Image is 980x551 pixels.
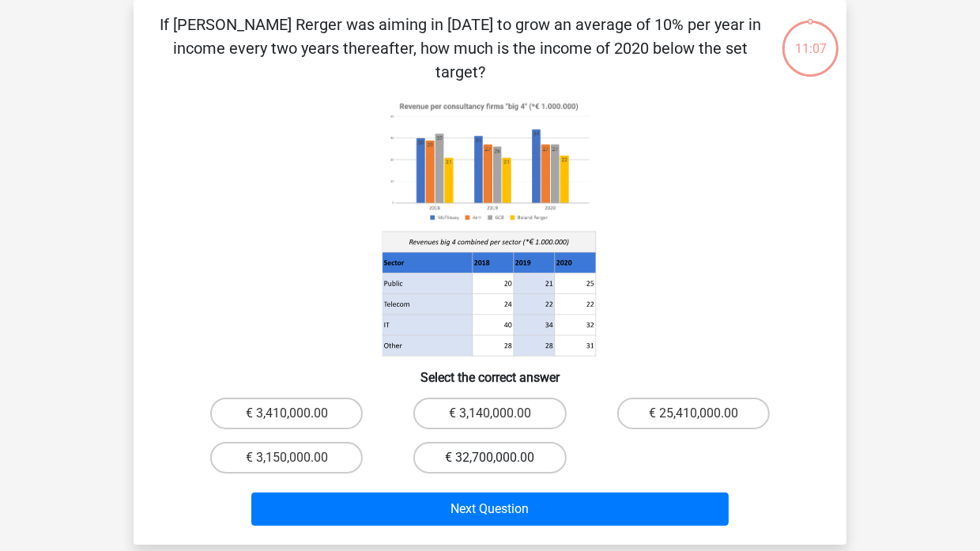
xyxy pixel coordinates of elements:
[210,442,363,474] label: € 3,150,000.00
[210,398,363,429] label: € 3,410,000.00
[159,13,762,84] p: If [PERSON_NAME] Rerger was aiming in [DATE] to grow an average of 10% per year in income every t...
[159,357,821,385] h6: Select the correct answer
[617,398,770,429] label: € 25,410,000.00
[781,19,840,58] div: 11:07
[251,493,729,526] button: Next Question
[413,442,566,474] label: € 32,700,000.00
[413,398,566,429] label: € 3,140,000.00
